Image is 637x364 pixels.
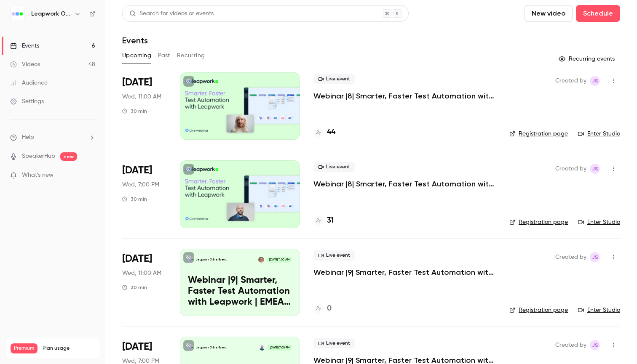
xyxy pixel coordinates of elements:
span: [DATE] [122,252,152,266]
span: [DATE] [122,164,152,177]
span: Plan usage [43,345,95,352]
span: Wed, 11:00 AM [122,269,161,277]
span: Help [22,133,34,142]
span: Live event [313,162,355,172]
span: Jaynesh Singh [590,76,600,86]
div: Search for videos or events [129,9,214,18]
span: [DATE] 11:00 AM [266,257,292,263]
li: help-dropdown-opener [10,133,95,142]
div: Events [10,42,39,50]
p: Leapwork Online Event [196,345,227,350]
span: [DATE] [122,340,152,353]
div: Audience [10,79,48,87]
a: Webinar |9| Smarter, Faster Test Automation with Leapwork | EMEA | Q3 2025 [313,267,496,277]
p: Leapwork Online Event [196,258,227,262]
h1: Events [122,35,148,45]
div: 30 min [122,196,147,202]
span: new [60,152,77,161]
div: 30 min [122,108,147,114]
a: Registration page [509,306,568,314]
div: 30 min [122,284,147,291]
a: SpeakerHub [22,152,55,161]
span: Created by [555,164,586,174]
span: Jaynesh Singh [590,340,600,350]
a: Webinar |8| Smarter, Faster Test Automation with Leapwork | EMEA | Q3 2025 [313,91,496,101]
iframe: Noticeable Trigger [85,172,95,179]
a: Enter Studio [578,306,620,314]
span: JS [592,164,598,174]
a: Enter Studio [578,218,620,226]
span: Live event [313,74,355,84]
button: New video [525,5,573,22]
button: Upcoming [122,49,151,62]
span: JS [592,340,598,350]
button: Past [158,49,170,62]
h4: 0 [327,303,332,314]
a: Webinar |9| Smarter, Faster Test Automation with Leapwork | EMEA | Q3 2025Leapwork Online EventBa... [180,249,300,316]
img: Leapwork Online Event [11,7,24,21]
span: Live event [313,250,355,260]
button: Recurring events [555,52,620,66]
a: 31 [313,215,334,226]
img: Barnaby Savage-Mountain [258,257,264,263]
span: Created by [555,252,586,262]
span: Created by [555,76,586,86]
h4: 44 [327,127,335,138]
a: 44 [313,127,335,138]
div: Videos [10,60,40,69]
button: Schedule [576,5,620,22]
p: Webinar |9| Smarter, Faster Test Automation with Leapwork | EMEA | Q3 2025 [188,275,292,308]
span: Created by [555,340,586,350]
a: Registration page [509,130,568,138]
a: Enter Studio [578,130,620,138]
h6: Leapwork Online Event [31,10,71,18]
span: [DATE] 7:00 PM [267,345,292,351]
div: Settings [10,97,44,106]
img: Leo Laskin [259,345,265,351]
a: Webinar |8| Smarter, Faster Test Automation with Leapwork | [GEOGRAPHIC_DATA] | Q3 2025 [313,179,496,189]
span: Jaynesh Singh [590,164,600,174]
span: Wed, 11:00 AM [122,93,161,101]
span: What's new [22,171,54,180]
h4: 31 [327,215,334,226]
span: Live event [313,338,355,348]
span: JS [592,76,598,86]
span: JS [592,252,598,262]
div: Sep 24 Wed, 10:00 AM (Europe/London) [122,249,166,316]
div: Aug 20 Wed, 10:00 AM (Europe/London) [122,72,166,140]
button: Recurring [177,49,205,62]
span: Wed, 7:00 PM [122,181,159,189]
span: Jaynesh Singh [590,252,600,262]
a: 0 [313,303,332,314]
a: Registration page [509,218,568,226]
div: Aug 20 Wed, 1:00 PM (America/New York) [122,160,166,228]
span: Premium [11,343,37,353]
span: [DATE] [122,76,152,89]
